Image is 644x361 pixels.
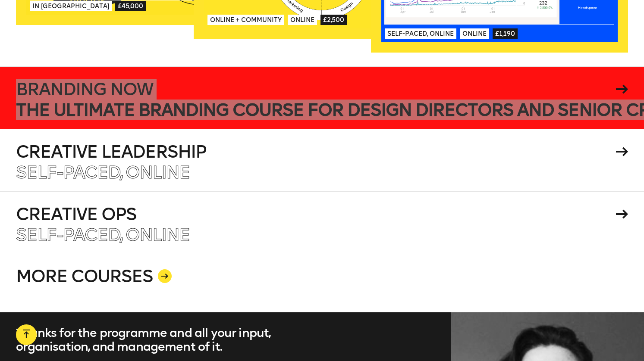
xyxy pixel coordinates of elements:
span: In [GEOGRAPHIC_DATA] [30,1,112,11]
h4: Branding Now [16,81,613,98]
h4: Creative Leadership [16,143,613,160]
a: MORE COURSES [16,254,628,312]
h4: Creative Ops [16,205,613,223]
span: £1,190 [493,28,518,39]
span: Online + Community [207,15,284,25]
span: £45,000 [115,1,146,11]
span: Online [460,28,489,39]
span: Online [288,15,317,25]
span: £2,500 [320,15,347,25]
blockquote: Thanks for the programme and all your input, organisation, and management of it. [16,326,306,354]
span: Self-paced, Online [385,28,456,39]
span: Self-paced, Online [16,162,190,183]
span: Self-paced, Online [16,224,190,245]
